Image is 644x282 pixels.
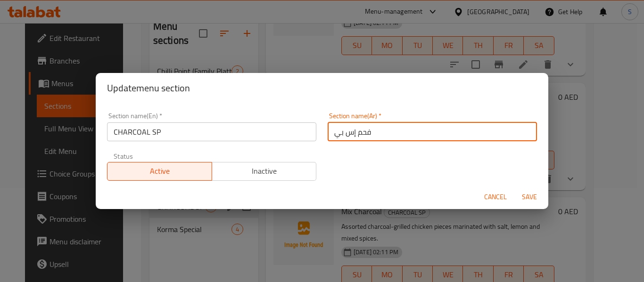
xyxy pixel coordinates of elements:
[111,164,208,178] span: Active
[216,164,313,178] span: Inactive
[107,81,537,96] h2: Update menu section
[328,122,537,141] input: Please enter section name(ar)
[107,162,212,181] button: Active
[484,191,507,203] span: Cancel
[518,191,541,203] span: Save
[480,188,511,206] button: Cancel
[514,188,545,206] button: Save
[212,162,317,181] button: Inactive
[107,122,316,141] input: Please enter section name(en)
